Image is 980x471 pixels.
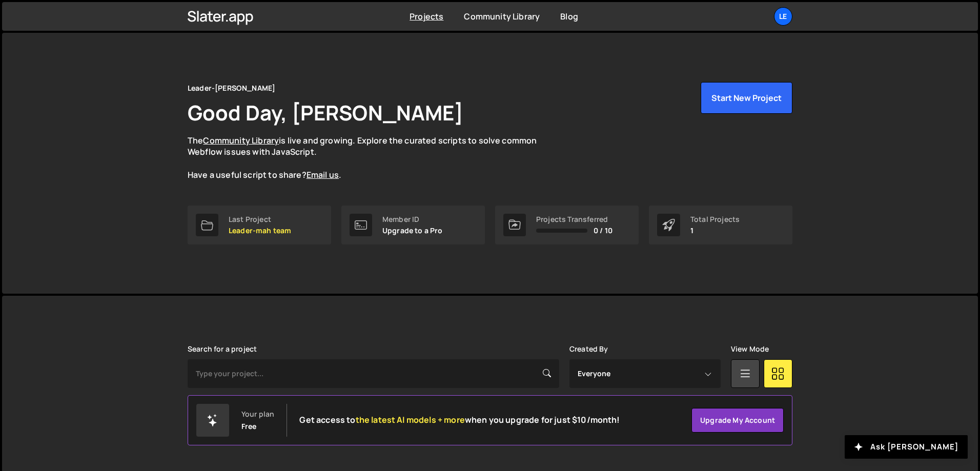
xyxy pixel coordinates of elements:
[229,215,291,223] div: Last Project
[203,135,279,146] a: Community Library
[382,227,443,235] p: Upgrade to a Pro
[188,345,257,353] label: Search for a project
[356,414,465,425] span: the latest AI models + more
[188,135,557,181] p: The is live and growing. Explore the curated scripts to solve common Webflow issues with JavaScri...
[188,98,463,127] h1: Good Day, [PERSON_NAME]
[560,11,578,22] a: Blog
[690,215,740,223] div: Total Projects
[307,169,339,180] a: Email us
[691,408,784,433] a: Upgrade my account
[382,215,443,223] div: Member ID
[774,7,792,26] a: Le
[845,435,968,459] button: Ask [PERSON_NAME]
[241,422,257,431] div: Free
[410,11,443,22] a: Projects
[464,11,540,22] a: Community Library
[188,206,331,244] a: Last Project Leader-mah team
[299,415,620,425] h2: Get access to when you upgrade for just $10/month!
[569,345,608,353] label: Created By
[594,227,612,235] span: 0 / 10
[188,82,275,94] div: Leader-[PERSON_NAME]
[229,227,291,235] p: Leader-mah team
[536,215,612,223] div: Projects Transferred
[690,227,740,235] p: 1
[701,82,792,114] button: Start New Project
[188,359,559,388] input: Type your project...
[731,345,769,353] label: View Mode
[241,410,274,418] div: Your plan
